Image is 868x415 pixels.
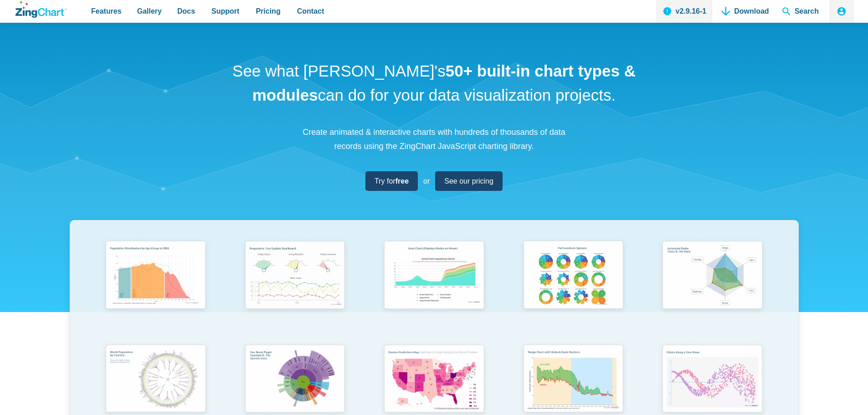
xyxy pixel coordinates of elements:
[86,236,226,340] a: Population Distribution by Age Group in 2052
[177,5,195,17] span: Docs
[225,236,365,340] a: Responsive Live Update Dashboard
[375,175,409,187] span: Try for
[657,236,768,316] img: Animated Radar Chart ft. Pet Data
[229,59,639,107] h1: See what [PERSON_NAME]'s can do for your data visualization projects.
[211,5,239,17] span: Support
[518,236,629,316] img: Pie Transform Options
[423,175,430,187] span: or
[297,5,324,17] span: Contact
[395,177,409,185] strong: free
[91,5,122,17] span: Features
[435,171,503,191] a: See our pricing
[298,125,571,153] p: Create animated & interactive charts with hundreds of thousands of data records using the ZingCha...
[252,62,636,104] strong: 50+ built-in chart types & modules
[239,236,350,316] img: Responsive Live Update Dashboard
[365,171,418,191] a: Try forfree
[15,1,67,18] a: ZingChart Logo. Click to return to the homepage
[643,236,782,340] a: Animated Radar Chart ft. Pet Data
[100,236,211,316] img: Population Distribution by Age Group in 2052
[137,5,162,17] span: Gallery
[503,236,643,340] a: Pie Transform Options
[378,236,489,316] img: Area Chart (Displays Nodes on Hover)
[365,236,504,340] a: Area Chart (Displays Nodes on Hover)
[256,5,280,17] span: Pricing
[444,175,493,187] span: See our pricing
